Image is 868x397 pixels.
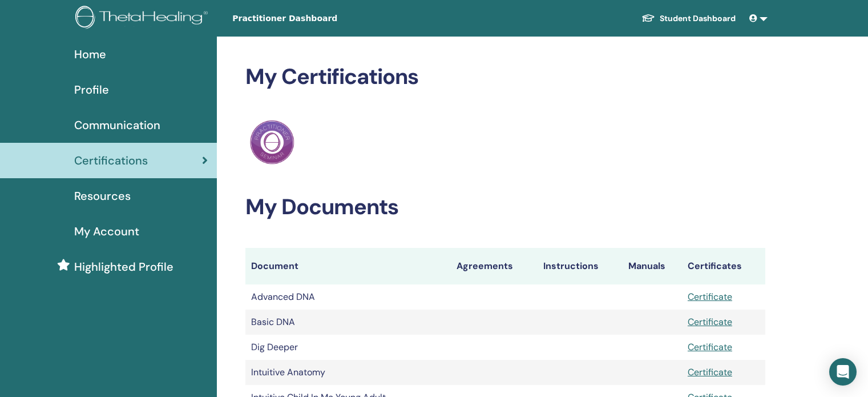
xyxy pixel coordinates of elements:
[232,13,403,25] span: Practitioner Dashboard
[74,81,109,98] span: Profile
[74,187,131,204] span: Resources
[74,223,139,240] span: My Account
[75,6,212,31] img: logo.png
[688,316,732,328] a: Certificate
[245,284,451,310] td: Advanced DNA
[245,310,451,335] td: Basic DNA
[688,366,732,378] a: Certificate
[245,335,451,360] td: Dig Deeper
[641,13,655,23] img: graduation-cap-white.svg
[632,8,745,29] a: Student Dashboard
[245,194,765,220] h2: My Documents
[245,360,451,385] td: Intuitive Anatomy
[623,248,682,284] th: Manuals
[538,248,623,284] th: Instructions
[688,341,732,353] a: Certificate
[682,248,765,284] th: Certificates
[245,64,765,90] h2: My Certifications
[688,291,732,303] a: Certificate
[74,258,173,275] span: Highlighted Profile
[250,120,294,165] img: Practitioner
[245,248,451,284] th: Document
[74,117,160,134] span: Communication
[74,46,106,63] span: Home
[829,358,857,386] div: Open Intercom Messenger
[74,152,148,169] span: Certifications
[451,248,538,284] th: Agreements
